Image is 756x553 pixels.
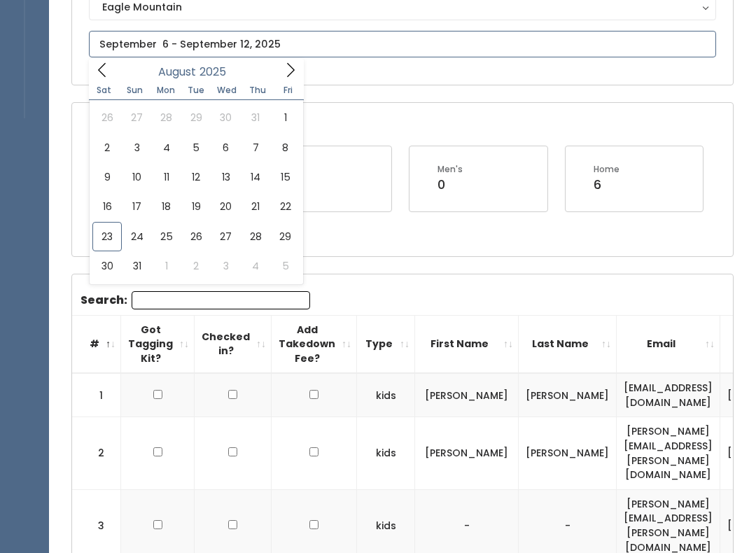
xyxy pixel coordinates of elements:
span: August 28, 2025 [241,222,270,251]
div: Men's [437,163,463,176]
th: Got Tagging Kit?: activate to sort column ascending [121,315,195,373]
span: August 22, 2025 [270,192,300,221]
div: 0 [437,176,463,194]
th: Type: activate to sort column ascending [357,315,415,373]
div: 6 [594,176,619,194]
td: [PERSON_NAME][EMAIL_ADDRESS][PERSON_NAME][DOMAIN_NAME] [617,417,720,489]
span: July 30, 2025 [211,103,241,132]
span: September 1, 2025 [152,251,181,281]
th: Last Name: activate to sort column ascending [519,315,617,373]
td: [EMAIL_ADDRESS][DOMAIN_NAME] [617,373,720,417]
span: July 28, 2025 [152,103,181,132]
span: August 25, 2025 [152,222,181,251]
span: August 7, 2025 [241,133,270,162]
span: Mon [150,86,181,94]
span: August 11, 2025 [152,162,181,192]
input: Year [196,63,238,80]
span: Thu [242,86,273,94]
span: August 31, 2025 [122,251,151,281]
span: August 9, 2025 [92,162,122,192]
th: First Name: activate to sort column ascending [415,315,519,373]
th: Checked in?: activate to sort column ascending [195,315,272,373]
span: August 1, 2025 [270,103,300,132]
span: August 19, 2025 [181,192,211,221]
span: August 13, 2025 [211,162,241,192]
span: August [158,66,196,78]
span: July 31, 2025 [241,103,270,132]
span: July 29, 2025 [181,103,211,132]
span: August 10, 2025 [122,162,151,192]
span: September 4, 2025 [241,251,270,281]
span: August 30, 2025 [92,251,122,281]
span: August 5, 2025 [181,133,211,162]
td: kids [357,417,415,489]
div: Home [594,163,619,176]
span: September 3, 2025 [211,251,241,281]
span: August 24, 2025 [122,222,151,251]
td: [PERSON_NAME] [415,373,519,417]
th: Add Takedown Fee?: activate to sort column ascending [272,315,357,373]
span: September 5, 2025 [270,251,300,281]
span: August 8, 2025 [270,133,300,162]
span: Fri [273,86,304,94]
span: August 17, 2025 [122,192,151,221]
span: August 27, 2025 [211,222,241,251]
th: Email: activate to sort column ascending [617,315,720,373]
span: August 2, 2025 [92,133,122,162]
label: Search: [80,291,310,309]
td: [PERSON_NAME] [415,417,519,489]
th: #: activate to sort column descending [72,315,121,373]
span: August 14, 2025 [241,162,270,192]
span: August 20, 2025 [211,192,241,221]
td: 1 [72,373,121,417]
span: August 3, 2025 [122,133,151,162]
span: August 16, 2025 [92,192,122,221]
span: August 23, 2025 [92,222,122,251]
td: [PERSON_NAME] [519,373,617,417]
td: [PERSON_NAME] [519,417,617,489]
span: July 27, 2025 [122,103,151,132]
input: Search: [132,291,310,309]
span: August 26, 2025 [181,222,211,251]
span: July 26, 2025 [92,103,122,132]
input: September 6 - September 12, 2025 [89,31,716,57]
span: August 4, 2025 [152,133,181,162]
span: August 12, 2025 [181,162,211,192]
span: August 18, 2025 [152,192,181,221]
span: August 6, 2025 [211,133,241,162]
td: 2 [72,417,121,489]
td: kids [357,373,415,417]
span: Sat [89,86,120,94]
span: Tue [181,86,211,94]
span: August 15, 2025 [270,162,300,192]
span: August 21, 2025 [241,192,270,221]
span: Sun [120,86,150,94]
span: Wed [211,86,242,94]
span: August 29, 2025 [270,222,300,251]
span: September 2, 2025 [181,251,211,281]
